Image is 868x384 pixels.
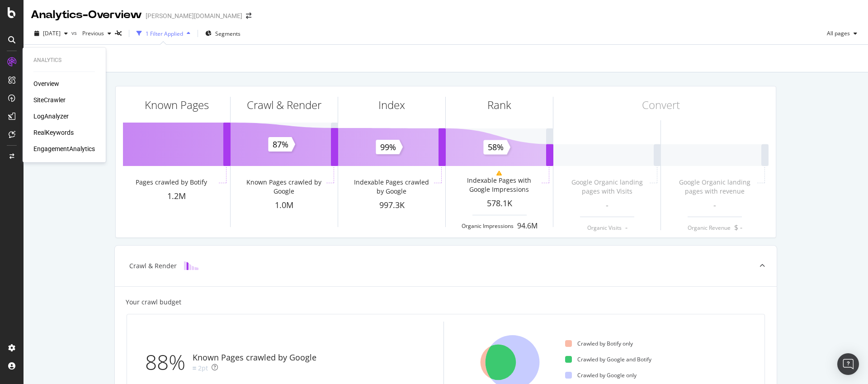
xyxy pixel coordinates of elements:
div: Crawled by Google only [565,371,637,379]
div: Known Pages crawled by Google [193,352,316,364]
span: All pages [823,29,850,37]
div: Known Pages [145,97,209,113]
div: Known Pages crawled by Google [243,178,324,196]
div: Pages crawled by Botify [136,178,207,187]
div: 1.0M [231,199,338,211]
div: Analytics - Overview [31,7,142,23]
div: 1 Filter Applied [146,30,183,38]
img: block-icon [184,261,198,270]
div: 578.1K [446,198,553,209]
div: Crawled by Botify only [565,340,633,347]
button: Segments [202,26,244,41]
div: arrow-right-arrow-left [246,13,251,19]
span: vs [71,29,79,37]
div: Indexable Pages crawled by Google [351,178,432,196]
div: Crawl & Render [129,261,177,270]
a: LogAnalyzer [33,112,69,121]
span: 2025 Sep. 29th [43,29,61,37]
a: EngagementAnalytics [33,144,95,153]
div: Index [378,97,405,113]
a: Overview [33,79,59,88]
div: Rank [487,97,511,113]
div: Organic Impressions [462,222,514,230]
div: Crawled by Google and Botify [565,356,651,363]
span: Previous [79,29,104,37]
div: Analytics [33,57,95,64]
button: 1 Filter Applied [133,26,194,41]
div: Crawl & Render [247,97,321,113]
div: 1.2M [123,190,230,202]
a: RealKeywords [33,128,74,137]
button: [DATE] [31,26,71,41]
button: All pages [823,26,861,41]
div: Your crawl budget [126,298,181,307]
span: Segments [215,30,241,38]
div: 88% [145,347,193,377]
img: Equal [193,367,196,370]
a: SiteCrawler [33,95,66,104]
div: Indexable Pages with Google Impressions [458,176,539,194]
div: 94.6M [517,221,538,231]
div: Open Intercom Messenger [837,353,859,375]
button: Previous [79,26,115,41]
div: 2pt [198,364,208,373]
div: 997.3K [338,199,445,211]
div: [PERSON_NAME][DOMAIN_NAME] [146,11,242,20]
